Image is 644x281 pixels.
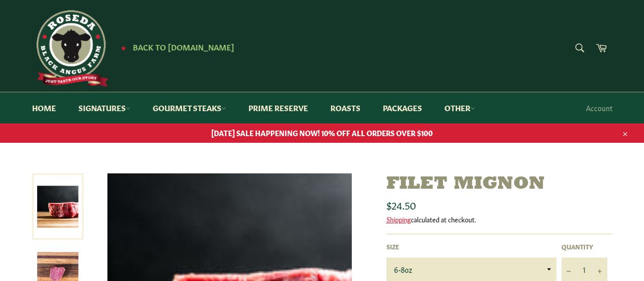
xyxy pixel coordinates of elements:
[133,41,234,52] span: Back to [DOMAIN_NAME]
[238,92,318,123] a: Prime Reserve
[386,173,612,195] h1: Filet Mignon
[32,10,108,87] img: Roseda Beef
[22,92,66,123] a: Home
[434,92,485,123] a: Other
[386,197,416,212] span: $24.50
[143,92,236,123] a: Gourmet Steaks
[320,92,371,123] a: Roasts
[116,43,234,52] a: ★ Back to [DOMAIN_NAME]
[68,92,141,123] a: Signatures
[373,92,432,123] a: Packages
[121,43,126,52] span: ★
[386,242,556,251] label: Size
[386,214,411,224] a: Shipping
[581,93,618,123] a: Account
[386,215,612,224] div: calculated at checkout.
[562,242,607,251] label: Quantity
